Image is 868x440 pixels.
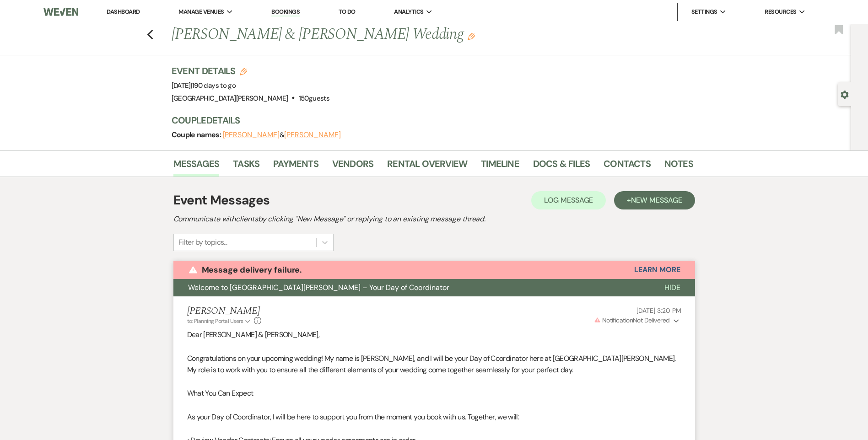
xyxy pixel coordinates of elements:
button: Hide [650,279,695,296]
span: Welcome to [GEOGRAPHIC_DATA][PERSON_NAME] – Your Day of Coordinator [188,283,449,292]
button: [PERSON_NAME] [284,131,341,139]
span: to: Planning Portal Users [187,317,243,325]
h5: [PERSON_NAME] [187,306,262,317]
button: Learn More [634,266,680,274]
span: Log Message [544,195,593,205]
span: | [191,81,236,90]
p: Message delivery failure. [202,263,302,277]
span: [GEOGRAPHIC_DATA][PERSON_NAME] [172,94,288,103]
a: Vendors [332,156,373,177]
img: Weven Logo [43,2,78,21]
span: As your Day of Coordinator, I will be here to support you from the moment you book with us. Toget... [187,412,519,422]
span: [DATE] [172,81,236,90]
span: Couple names: [172,130,223,140]
span: 190 days to go [192,81,236,90]
a: Tasks [233,156,259,177]
a: Notes [664,156,693,177]
span: [DATE] 3:20 PM [636,306,681,315]
button: [PERSON_NAME] [223,131,280,139]
h3: Event Details [172,64,329,77]
span: Not Delivered [594,316,670,324]
h3: Couple Details [172,114,684,127]
button: to: Planning Portal Users [187,317,252,325]
span: New Message [631,195,682,205]
a: Bookings [271,8,300,16]
span: Notification [602,316,633,324]
button: Welcome to [GEOGRAPHIC_DATA][PERSON_NAME] – Your Day of Coordinator [173,279,650,296]
button: Log Message [531,191,606,209]
a: Dashboard [107,8,140,16]
span: Analytics [394,7,423,16]
h2: Communicate with clients by clicking "New Message" or replying to an existing message thread. [173,214,695,225]
a: Rental Overview [387,156,467,177]
span: Congratulations on your upcoming wedding! My name is [PERSON_NAME], and I will be your Day of Coo... [187,354,676,375]
a: Payments [273,156,318,177]
span: What You Can Expect [187,388,253,398]
span: Settings [691,7,717,16]
button: Open lead details [841,90,849,98]
h1: [PERSON_NAME] & [PERSON_NAME] Wedding [172,24,582,46]
button: Edit [468,32,475,40]
div: Filter by topics... [178,237,227,248]
a: Timeline [481,156,519,177]
p: Dear [PERSON_NAME] & [PERSON_NAME], [187,329,681,341]
a: Contacts [604,156,651,177]
a: To Do [339,8,356,16]
a: Docs & Files [533,156,590,177]
h1: Event Messages [173,191,270,210]
button: +New Message [614,191,695,209]
span: 150 guests [299,94,329,103]
span: Manage Venues [178,7,224,16]
span: Hide [664,283,680,292]
span: & [223,130,341,140]
button: NotificationNot Delivered [593,316,681,325]
span: Resources [765,7,796,16]
a: Messages [173,156,220,177]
